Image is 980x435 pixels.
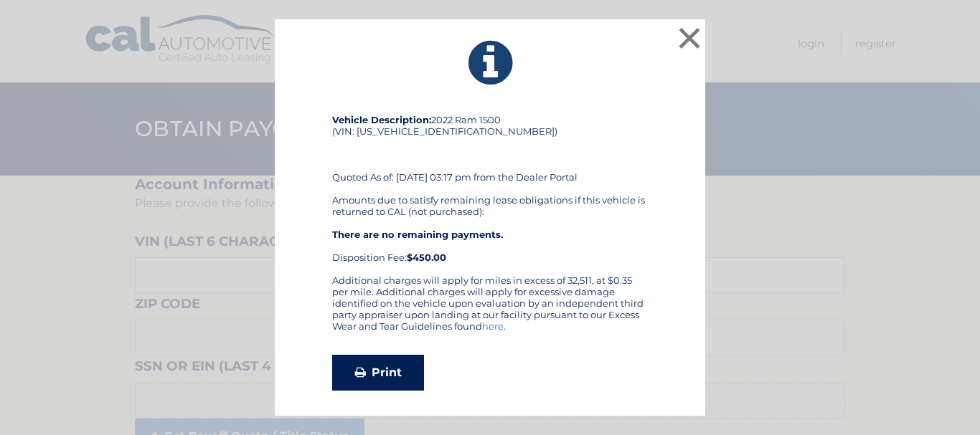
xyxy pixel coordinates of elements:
[332,229,503,240] strong: There are no remaining payments.
[332,355,424,391] a: Print
[332,274,648,343] div: Additional charges will apply for miles in excess of 32,511, at $0.35 per mile. Additional charge...
[407,252,446,263] strong: $450.00
[675,24,704,52] button: ×
[332,114,431,125] strong: Vehicle Description:
[482,320,504,332] a: here
[332,194,648,263] div: Amounts due to satisfy remaining lease obligations if this vehicle is returned to CAL (not purcha...
[332,114,648,274] div: 2022 Ram 1500 (VIN: [US_VEHICLE_IDENTIFICATION_NUMBER]) Quoted As of: [DATE] 03:17 pm from the De...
